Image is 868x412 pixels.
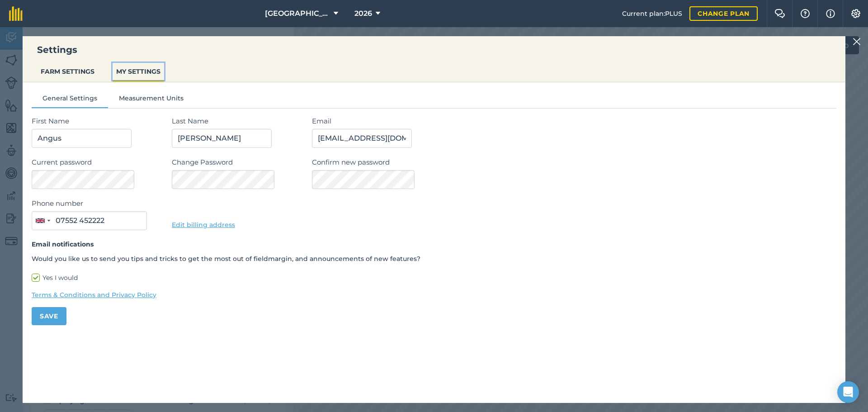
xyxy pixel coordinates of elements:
[32,212,53,230] button: Selected country
[774,9,785,18] img: Two speech bubbles overlapping with the left bubble in the forefront
[32,157,163,168] label: Current password
[32,307,66,325] button: Save
[172,157,303,168] label: Change Password
[850,9,861,18] img: A cog icon
[9,6,23,21] img: fieldmargin Logo
[108,93,194,107] button: Measurement Units
[172,221,235,229] a: Edit billing address
[32,254,836,264] p: Would you like us to send you tips and tricks to get the most out of fieldmargin, and announcemen...
[837,381,859,403] div: Open Intercom Messenger
[23,43,845,56] h3: Settings
[853,36,861,47] img: svg+xml;base64,PHN2ZyB4bWxucz0iaHR0cDovL3d3dy53My5vcmcvMjAwMC9zdmciIHdpZHRoPSIyMiIgaGVpZ2h0PSIzMC...
[37,63,98,80] button: FARM SETTINGS
[32,198,163,209] label: Phone number
[826,8,835,19] img: svg+xml;base64,PHN2ZyB4bWxucz0iaHR0cDovL3d3dy53My5vcmcvMjAwMC9zdmciIHdpZHRoPSIxNyIgaGVpZ2h0PSIxNy...
[622,9,682,19] span: Current plan : PLUS
[32,290,836,300] a: Terms & Conditions and Privacy Policy
[354,8,372,19] span: 2026
[312,116,836,127] label: Email
[32,116,163,127] label: First Name
[172,116,303,127] label: Last Name
[32,93,108,107] button: General Settings
[32,211,147,230] input: 07400 123456
[32,239,836,249] h4: Email notifications
[265,8,330,19] span: [GEOGRAPHIC_DATA]
[312,157,836,168] label: Confirm new password
[800,9,811,18] img: A question mark icon
[113,63,164,80] button: MY SETTINGS
[689,6,758,21] a: Change plan
[32,273,836,283] label: Yes I would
